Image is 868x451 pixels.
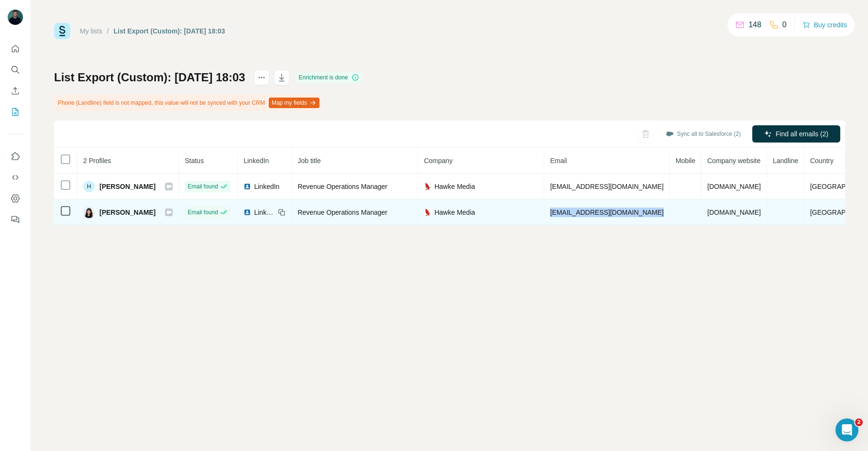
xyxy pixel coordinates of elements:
h1: List Export (Custom): [DATE] 18:03 [54,70,245,85]
p: 148 [748,19,761,31]
span: [PERSON_NAME] [99,208,155,217]
span: [EMAIL_ADDRESS][DOMAIN_NAME] [550,209,663,216]
button: Sync all to Salesforce (2) [659,127,747,141]
img: Avatar [8,10,23,25]
span: Revenue Operations Manager [297,183,387,190]
span: Company website [707,157,760,165]
a: My lists [80,27,102,35]
img: Avatar [83,207,95,218]
button: Use Surfe on LinkedIn [8,148,23,165]
button: Quick start [8,40,23,57]
span: LinkedIn [243,157,269,165]
button: Map my fields [269,98,319,108]
span: [EMAIL_ADDRESS][DOMAIN_NAME] [550,183,663,190]
span: Email found [187,208,218,217]
span: Hawke Media [434,182,475,191]
li: / [107,26,109,36]
button: Enrich CSV [8,82,23,99]
iframe: Intercom live chat [835,418,858,441]
span: Country [810,157,834,165]
button: My lists [8,103,23,121]
button: Find all emails (2) [752,125,840,143]
span: [DOMAIN_NAME] [707,183,761,190]
span: [DOMAIN_NAME] [707,209,761,216]
button: Use Surfe API [8,169,23,186]
span: Status [185,157,204,165]
span: Email [550,157,567,165]
img: LinkedIn logo [243,209,251,216]
img: company-logo [424,183,431,190]
span: Find all emails (2) [776,129,828,139]
img: Surfe Logo [54,23,70,39]
img: LinkedIn logo [243,183,251,190]
span: 2 [855,418,863,426]
span: LinkedIn [254,208,275,217]
button: Dashboard [8,190,23,207]
span: Hawke Media [434,208,475,217]
div: Enrichment is done [296,72,363,83]
div: Phone (Landline) field is not mapped, this value will not be synced with your CRM [54,95,321,111]
button: actions [254,70,269,85]
span: LinkedIn [254,182,279,191]
div: H [83,181,95,192]
p: 0 [782,19,787,31]
span: Landline [773,157,798,165]
span: Company [424,157,452,165]
span: Email found [187,182,218,191]
span: Revenue Operations Manager [297,209,387,216]
button: Feedback [8,211,23,228]
span: Job title [297,157,320,165]
span: [PERSON_NAME] [99,182,155,191]
span: 2 Profiles [83,157,111,165]
img: company-logo [424,209,431,216]
button: Buy credits [802,18,847,32]
button: Search [8,61,23,78]
div: List Export (Custom): [DATE] 18:03 [114,26,225,36]
span: Mobile [676,157,695,165]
